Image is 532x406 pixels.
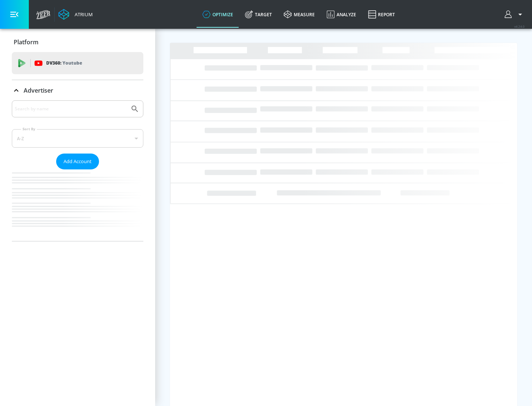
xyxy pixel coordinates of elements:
[278,1,321,28] a: measure
[56,154,99,169] button: Add Account
[72,11,93,18] div: Atrium
[12,100,143,241] div: Advertiser
[24,86,53,94] p: Advertiser
[239,1,278,28] a: Target
[12,129,143,148] div: A-Z
[46,59,82,67] p: DV360:
[197,1,239,28] a: optimize
[21,127,37,131] label: Sort By
[12,169,143,241] nav: list of Advertiser
[321,1,362,28] a: Analyze
[14,38,38,46] p: Platform
[362,1,401,28] a: Report
[514,24,525,28] span: v 4.24.0
[64,157,92,166] span: Add Account
[12,52,143,74] div: DV360: Youtube
[58,9,93,20] a: Atrium
[15,104,127,114] input: Search by name
[12,32,143,52] div: Platform
[12,80,143,101] div: Advertiser
[62,59,82,67] p: Youtube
